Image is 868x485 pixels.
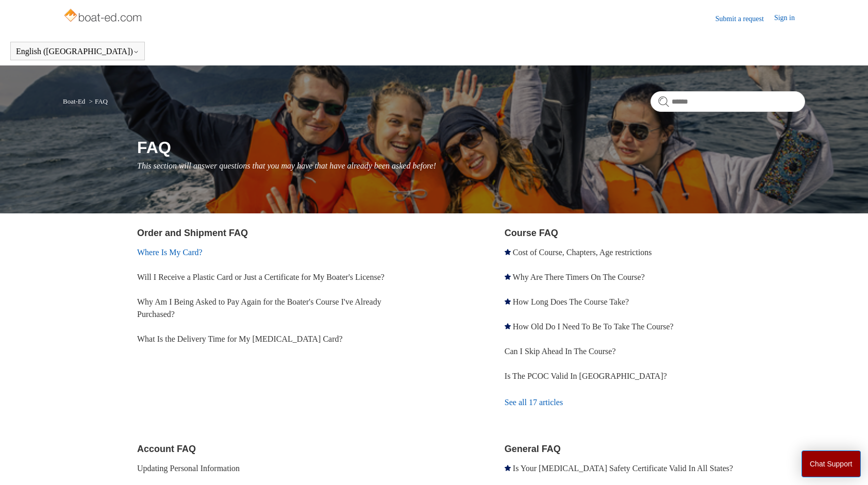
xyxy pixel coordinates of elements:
h1: FAQ [137,135,805,160]
li: Boat-Ed [63,97,87,105]
li: FAQ [87,97,108,105]
a: Why Am I Being Asked to Pay Again for the Boater's Course I've Already Purchased? [137,297,381,319]
a: Will I Receive a Plastic Card or Just a Certificate for My Boater's License? [137,273,385,281]
button: Chat Support [802,450,861,477]
a: Submit a request [715,13,774,24]
svg: Promoted article [505,274,511,280]
a: Account FAQ [137,444,196,454]
input: Search [650,91,805,112]
a: Where Is My Card? [137,248,203,257]
button: English ([GEOGRAPHIC_DATA]) [16,47,139,56]
svg: Promoted article [505,323,511,329]
a: Is The PCOC Valid In [GEOGRAPHIC_DATA]? [505,372,667,380]
a: Why Are There Timers On The Course? [513,273,645,281]
svg: Promoted article [505,298,511,305]
a: How Old Do I Need To Be To Take The Course? [513,322,674,331]
a: General FAQ [505,444,561,454]
a: Order and Shipment FAQ [137,228,248,238]
a: Updating Personal Information [137,464,240,473]
p: This section will answer questions that you may have that have already been asked before! [137,160,805,172]
img: Boat-Ed Help Center home page [63,6,145,27]
a: Course FAQ [505,228,558,238]
a: What Is the Delivery Time for My [MEDICAL_DATA] Card? [137,335,343,343]
a: Boat-Ed [63,97,85,105]
a: Is Your [MEDICAL_DATA] Safety Certificate Valid In All States? [513,464,733,473]
a: How Long Does The Course Take? [513,297,629,306]
a: Cost of Course, Chapters, Age restrictions [513,248,652,257]
svg: Promoted article [505,465,511,471]
a: Sign in [774,12,805,25]
a: Can I Skip Ahead In The Course? [505,347,616,356]
a: See all 17 articles [505,389,805,416]
svg: Promoted article [505,249,511,255]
